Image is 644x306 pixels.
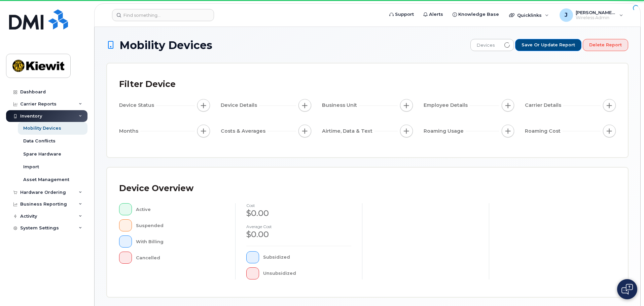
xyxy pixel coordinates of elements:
span: Employee Details [424,102,470,109]
button: Save or Update Report [515,39,581,51]
span: Months [119,128,140,135]
h4: Average cost [246,224,351,229]
div: $0.00 [246,229,351,240]
span: Device Details [221,102,259,109]
span: Business Unit [322,102,359,109]
div: Active [136,203,225,215]
span: Roaming Usage [424,128,466,135]
button: Delete Report [583,39,628,51]
span: Devices [471,39,501,51]
span: Save or Update Report [522,42,575,48]
span: Airtime, Data & Text [322,128,374,135]
img: Open chat [621,284,633,295]
div: Subsidized [263,251,352,263]
span: Delete Report [589,42,622,48]
h4: cost [246,203,351,208]
div: Cancelled [136,252,225,264]
span: Costs & Averages [221,128,267,135]
div: $0.00 [246,208,351,219]
div: Filter Device [119,76,176,93]
div: Device Overview [119,180,193,197]
div: Unsubsidized [263,267,352,279]
div: With Billing [136,235,225,248]
span: Carrier Details [525,102,563,109]
span: Mobility Devices [119,39,212,51]
div: Suspended [136,219,225,231]
span: Roaming Cost [525,128,563,135]
span: Device Status [119,102,156,109]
